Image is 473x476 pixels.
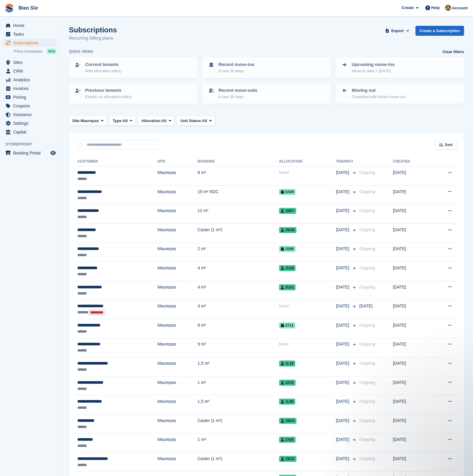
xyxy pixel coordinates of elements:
span: 2W23 [279,418,296,424]
span: All [202,118,207,124]
div: None [279,169,336,176]
td: 2 m² [198,243,279,262]
span: [DATE] [336,189,350,195]
span: 2X40 [279,437,296,443]
p: In last 30 days [219,68,254,74]
span: Ongoing [359,246,375,251]
td: 8 m² [198,166,279,186]
p: Recurring billing plans [69,35,117,42]
span: Ongoing [359,399,375,404]
a: Current tenants With allocated unit(s) [70,58,197,77]
span: Storefront [5,141,60,147]
span: Analytics [13,76,49,84]
td: [DATE] [393,166,430,186]
p: Current tenants [85,61,121,68]
td: 1,5 m² [198,357,279,376]
a: menu [3,149,57,157]
a: Create a Subscription [415,26,464,36]
span: Ongoing [359,208,375,213]
span: Capital [13,128,49,136]
span: 2T13 [279,322,295,328]
p: Move-in date > [DATE] [352,68,394,74]
td: Maurepas [157,185,198,205]
span: [DATE] [336,246,350,252]
span: Ongoing [359,437,375,442]
div: None [279,303,336,309]
span: Type: [113,118,123,124]
td: [DATE] [393,262,430,281]
th: Allocation [279,157,336,166]
td: Maurepas [157,166,198,186]
td: [DATE] [393,300,430,319]
span: [DATE] [336,398,350,405]
a: menu [3,110,57,119]
td: [DATE] [393,376,430,395]
span: [DATE] [336,418,350,424]
span: [DATE] [336,322,350,328]
td: [DATE] [393,453,430,472]
td: Casier (1 m³) [198,453,279,472]
td: Maurepas [157,376,198,395]
p: Cancelled with future move-out [352,94,405,100]
span: Coupons [13,102,49,110]
span: Sort [445,142,453,148]
span: [DATE] [336,265,350,271]
td: [DATE] [393,205,430,224]
a: Preview store [49,149,57,157]
td: 1 m² [198,376,279,395]
td: [DATE] [393,223,430,243]
span: 2U31 [279,284,296,290]
th: Customer [76,157,157,166]
td: Maurepas [157,281,198,300]
p: Recent move-outs [219,87,257,94]
a: Price increases NEW [14,48,57,55]
span: Tasks [13,30,49,38]
th: Tenancy [336,157,357,166]
td: [DATE] [393,395,430,415]
span: Site: [72,118,81,124]
a: menu [3,102,57,110]
td: 9 m² [198,338,279,357]
span: Ongoing [359,456,375,461]
div: NEW [47,48,57,54]
a: Recent move-ins In last 30 days [203,58,330,77]
span: Allocation: [141,118,162,124]
span: 2W38 [279,227,296,233]
span: Invoices [13,84,49,93]
span: [DATE] [336,360,350,367]
span: Account [452,5,468,11]
a: Bien Sûr [16,3,41,13]
span: Ongoing [359,342,375,346]
span: 2X32 [279,380,296,386]
td: Maurepas [157,357,198,376]
span: Ongoing [359,380,375,385]
td: 4 m² [198,281,279,300]
span: [DATE] [359,304,373,308]
td: Maurepas [157,453,198,472]
p: Recent move-ins [219,61,254,68]
span: 1M07 [279,208,296,214]
p: With allocated unit(s) [85,68,121,74]
span: CRM [13,67,49,75]
img: stora-icon-8386f47178a22dfd0bd8f6a31ec36ba5ce8667c1dd55bd0f319d3a0aa187defe.svg [5,4,14,13]
span: Export [391,28,403,34]
a: menu [3,119,57,127]
td: [DATE] [393,319,430,338]
span: Sites [13,58,49,67]
td: [DATE] [393,185,430,205]
td: Maurepas [157,414,198,433]
span: Insurance [13,110,49,119]
span: Pricing [13,93,49,101]
td: [DATE] [393,281,430,300]
td: [DATE] [393,338,430,357]
span: [DATE] [336,227,350,233]
th: Created [393,157,430,166]
h1: Subscriptions [69,26,117,34]
td: [DATE] [393,433,430,453]
span: Subscriptions [13,39,49,47]
th: Site [157,157,198,166]
span: 2S98 [279,246,296,252]
span: [DATE] [336,379,350,386]
span: Ongoing [359,418,375,423]
td: 4 m² [198,300,279,319]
